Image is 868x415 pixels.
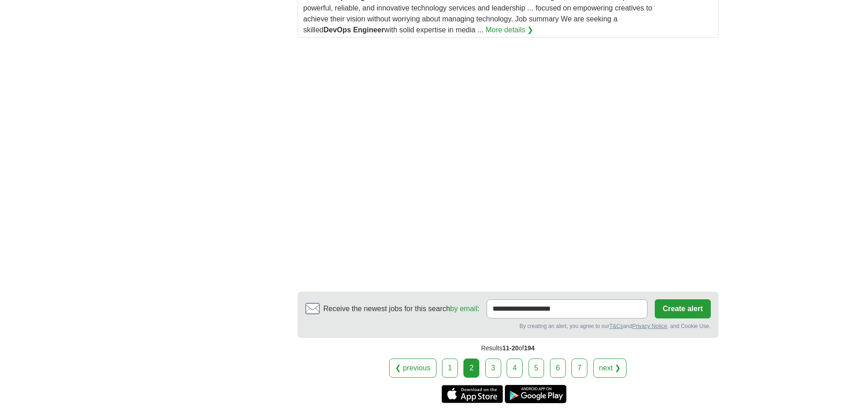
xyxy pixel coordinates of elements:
a: 6 [550,359,566,378]
a: More details ❯ [486,25,534,36]
a: 1 [442,359,458,378]
div: 2 [463,359,479,378]
a: Privacy Notice [632,323,667,329]
a: 4 [507,359,523,378]
a: Get the Android app [505,385,566,403]
a: ❮ previous [389,359,437,378]
a: 3 [485,359,501,378]
iframe: Ads by Google [298,45,719,284]
div: By creating an alert, you agree to our and , and Cookie Use. [305,322,711,330]
a: 7 [571,359,587,378]
span: Receive the newest jobs for this search : [324,303,479,314]
a: Get the iPhone app [442,385,503,403]
span: 11-20 [502,344,519,352]
strong: Engineer [353,26,384,34]
a: T&Cs [609,323,623,329]
span: 194 [524,344,534,352]
strong: DevOps [324,26,351,34]
a: next ❯ [593,359,627,378]
a: by email [450,305,478,313]
a: 5 [529,359,544,378]
div: Results of [298,338,719,359]
button: Create alert [655,299,710,318]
